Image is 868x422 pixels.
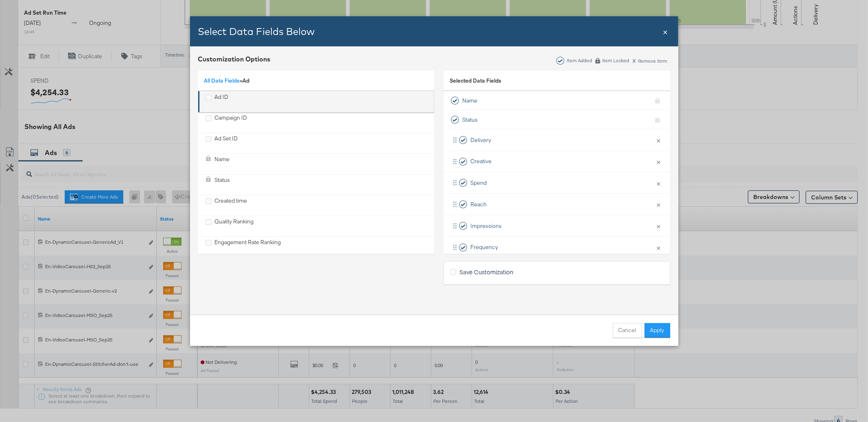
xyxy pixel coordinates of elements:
div: Engagement Rate Ranking [206,238,281,255]
a: All Data Fields [204,77,240,84]
div: Close [663,26,668,37]
div: Ad Set ID [215,135,238,151]
span: » [204,77,243,84]
div: Item Locked [602,58,630,63]
button: × [654,153,664,170]
div: Campaign ID [206,114,247,131]
div: Quality Ranking [215,218,254,234]
div: Ad ID [206,93,229,110]
div: Engagement Rate Ranking [215,238,281,255]
span: Selected Data Fields [450,77,501,88]
div: Campaign ID [215,114,247,131]
button: × [654,239,664,256]
button: × [654,131,664,149]
div: Status [214,176,230,193]
button: × [654,175,664,192]
span: Reach [470,201,487,208]
button: Apply [645,323,670,338]
span: Name [462,97,477,105]
div: Name [206,155,230,172]
div: Status [206,176,230,193]
span: Spend [470,179,487,187]
div: Ad ID [215,93,229,110]
span: × [663,26,668,37]
button: Cancel [613,323,642,338]
div: Created time [215,197,247,214]
div: Item Added [566,58,593,63]
span: Select Data Fields Below [198,25,315,37]
span: Frequency [470,243,498,251]
span: Save Customization [459,268,513,276]
span: Creative [470,157,492,165]
div: Customization Options [198,55,271,64]
div: Ad Set ID [206,135,238,151]
span: Ad [243,77,250,84]
div: Quality Ranking [206,218,254,234]
button: × [654,196,664,213]
span: Delivery [470,136,491,144]
div: Created time [206,197,247,214]
span: x [633,55,636,64]
span: Impressions [470,222,502,230]
button: × [654,217,664,234]
span: Status [462,116,478,124]
div: Bulk Add Locations Modal [190,16,678,346]
div: Remove Item [632,57,668,64]
div: Name [214,155,230,172]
